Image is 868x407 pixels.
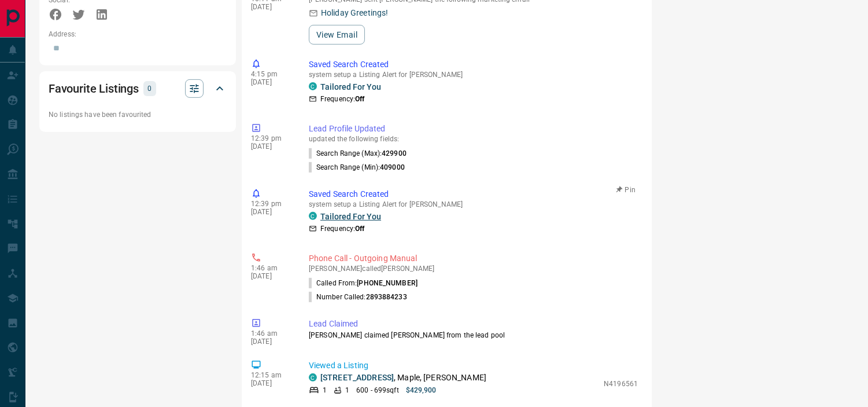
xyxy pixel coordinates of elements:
p: 12:15 am [251,371,291,379]
p: [DATE] [251,208,291,216]
a: Tailored For You [320,82,381,91]
p: 12:39 pm [251,200,291,208]
p: Holiday Greetings! [321,7,388,19]
div: condos.ca [309,82,317,90]
p: Saved Search Created [309,188,638,200]
strong: Off [355,225,364,233]
span: 429900 [382,149,407,157]
div: Favourite Listings0 [49,75,227,102]
p: No listings have been favourited [49,109,227,120]
p: 1 [345,385,349,395]
p: 1:46 am [251,329,291,338]
div: condos.ca [309,373,317,382]
p: Viewed a Listing [309,360,638,372]
p: Lead Profile Updated [309,123,638,135]
p: Phone Call - Outgoing Manual [309,252,638,265]
p: [DATE] [251,3,291,11]
p: system setup a Listing Alert for [PERSON_NAME] [309,71,638,79]
span: [PHONE_NUMBER] [357,279,418,287]
p: [DATE] [251,338,291,346]
strong: Off [355,95,364,103]
p: 4:15 pm [251,70,291,78]
p: , Maple, [PERSON_NAME] [320,372,486,384]
a: [STREET_ADDRESS] [320,373,394,382]
p: updated the following fields: [309,135,638,143]
p: 0 [147,82,153,95]
p: [PERSON_NAME] called [PERSON_NAME] [309,265,638,273]
p: [DATE] [251,379,291,387]
p: 600 - 699 sqft [356,385,398,395]
p: system setup a Listing Alert for [PERSON_NAME] [309,200,638,208]
p: $429,900 [406,385,437,395]
p: [DATE] [251,142,291,151]
p: Lead Claimed [309,318,638,330]
div: condos.ca [309,212,317,220]
button: Pin [609,185,642,195]
p: [DATE] [251,78,291,86]
p: [DATE] [251,272,291,280]
span: 2893884233 [366,293,407,301]
p: N4196561 [604,379,638,389]
p: 1 [323,385,327,395]
p: Frequency: [320,94,364,104]
button: View Email [309,25,365,45]
p: Frequency: [320,223,364,234]
p: Number Called: [309,292,407,302]
p: 1:46 am [251,264,291,272]
p: Saved Search Created [309,58,638,71]
p: Address: [49,29,227,39]
p: Called From: [309,278,418,288]
h2: Favourite Listings [49,79,139,98]
p: Search Range (Min) : [309,162,405,173]
p: Search Range (Max) : [309,148,407,159]
p: 12:39 pm [251,134,291,142]
span: 409000 [380,163,405,171]
a: Tailored For You [320,212,381,221]
p: [PERSON_NAME] claimed [PERSON_NAME] from the lead pool [309,330,638,340]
